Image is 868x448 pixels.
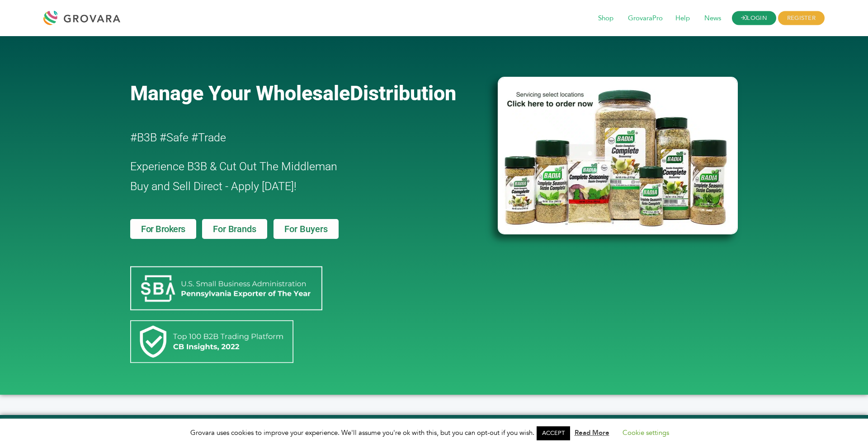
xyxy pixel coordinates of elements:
a: For Brands [202,219,267,239]
span: Manage Your Wholesale [130,81,350,105]
a: ACCEPT [537,426,570,440]
span: For Buyers [284,224,328,233]
span: Grovara uses cookies to improve your experience. We'll assume you're ok with this, but you can op... [190,428,678,437]
h2: #B3B #Safe #Trade [130,128,446,148]
span: Distribution [350,81,456,105]
span: For Brokers [141,224,185,233]
a: Read More [575,428,609,437]
span: For Brands [213,224,256,233]
a: News [698,14,727,23]
a: Help [669,14,696,23]
span: Shop [592,10,620,27]
span: News [698,10,727,27]
a: LOGIN [732,11,776,25]
a: For Brokers [130,219,196,239]
span: Buy and Sell Direct - Apply [DATE]! [130,180,297,193]
a: For Buyers [274,219,339,239]
a: Cookie settings [623,428,669,437]
a: GrovaraPro [622,14,669,23]
a: Manage Your WholesaleDistribution [130,81,483,105]
span: REGISTER [778,11,825,25]
span: GrovaraPro [622,10,669,27]
a: Shop [592,14,620,23]
span: Experience B3B & Cut Out The Middleman [130,160,337,173]
span: Help [669,10,696,27]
